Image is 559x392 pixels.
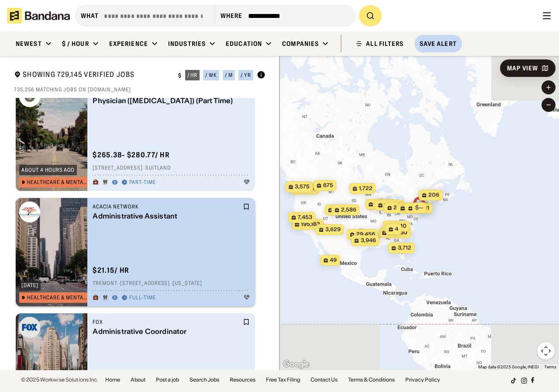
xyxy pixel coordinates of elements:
div: / yr [241,73,251,78]
div: Administrative Assistant [93,212,241,220]
a: Terms (opens in new tab) [544,364,556,369]
div: Healthcare & Mental Health [27,295,89,300]
span: 2 [393,204,397,212]
div: Physician ([MEDICAL_DATA]) (Part Time) [93,97,241,105]
a: Privacy Policy [405,377,440,382]
a: Terms & Conditions [348,377,395,382]
span: 1,722 [359,185,373,192]
div: / hr [187,73,198,78]
div: / m [225,73,233,78]
div: Showing 729,145 Verified Jobs [14,70,171,81]
div: © 2025 Workwise Solutions Inc. [21,377,98,382]
div: / wk [205,73,217,78]
span: 18,774 [300,185,316,193]
span: 3,712 [398,244,411,252]
div: Experience [109,40,148,48]
div: Newest [16,40,42,48]
span: 29,456 [356,231,375,238]
div: $ 265.38 - $280.77 / hr [93,150,170,160]
a: About [131,377,145,382]
a: Free Tax Filing [266,377,300,382]
a: Contact Us [311,377,338,382]
div: Fox [93,319,241,326]
span: 4 [395,225,398,233]
div: Part-time [129,179,156,186]
div: [STREET_ADDRESS] · Suitland [93,165,250,172]
img: Bandana logotype [7,8,70,24]
span: 2,586 [341,206,356,214]
div: Acacia Network [93,203,241,210]
div: Where [221,12,243,20]
span: 49 [330,257,337,264]
span: 3,946 [361,237,376,244]
span: 3,575 [295,183,310,191]
div: Save Alert [420,40,457,48]
span: 675 [323,182,333,189]
div: Full-time [129,295,156,302]
a: Search Jobs [190,377,219,382]
span: 7,453 [298,214,312,221]
div: what [81,12,99,20]
img: Acacia Network logo [19,201,40,222]
span: 9,810 [392,222,407,230]
a: Open this area in Google Maps (opens a new window) [282,359,311,370]
div: $ / hour [62,40,89,48]
div: 735,256 matching jobs on [DOMAIN_NAME] [14,86,266,93]
img: Fox logo [19,317,40,338]
div: Companies [282,40,319,48]
span: 58,660 [388,229,407,236]
a: Resources [230,377,255,382]
div: Education [226,40,262,48]
div: Map View [507,65,538,71]
div: ALL FILTERS [366,41,404,47]
span: 15,018 [384,201,401,209]
div: $ 21.15 / hr [93,266,129,275]
div: about 4 hours ago [21,167,75,173]
img: Google [282,359,311,370]
div: grid [14,98,266,370]
span: 3,629 [325,226,341,233]
div: Administrative Coordinator [93,327,241,336]
button: Map camera controls [537,342,555,360]
a: Post a job [156,377,179,382]
span: 206 [428,191,439,199]
div: $ [178,72,182,79]
span: 195,163 [301,221,320,228]
a: Home [105,377,120,382]
div: Industries [168,40,206,48]
div: [DATE] [21,283,38,288]
span: $-- [415,204,423,211]
div: Healthcare & Mental Health [27,180,89,185]
div: Tremont · [STREET_ADDRESS] · [US_STATE] [93,280,250,287]
span: Map data ©2025 Google, INEGI [478,364,539,369]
